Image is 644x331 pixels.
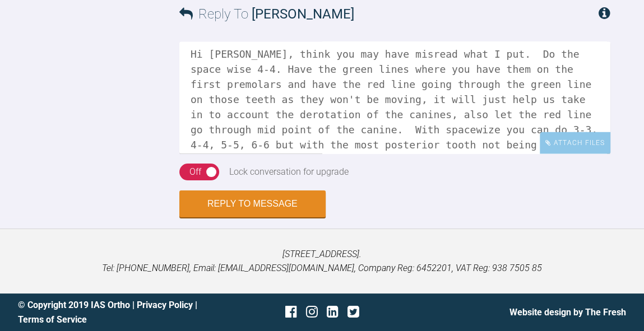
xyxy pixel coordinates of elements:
p: [STREET_ADDRESS]. Tel: [PHONE_NUMBER], Email: [EMAIL_ADDRESS][DOMAIN_NAME], Company Reg: 6452201,... [18,247,626,276]
a: Website design by The Fresh [509,307,626,318]
div: Lock conversation for upgrade [229,165,349,179]
a: Privacy Policy [137,300,193,310]
div: Attach Files [540,132,610,153]
div: © Copyright 2019 IAS Ortho | | [18,298,221,327]
button: Reply to Message [179,190,326,217]
a: Terms of Service [18,314,87,325]
textarea: Hi [PERSON_NAME], think you may have misread what I put. Do the space wise 4-4. Have the green li... [179,41,610,153]
span: [PERSON_NAME] [252,6,354,22]
h3: Reply To [179,3,354,25]
div: Off [189,165,201,179]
